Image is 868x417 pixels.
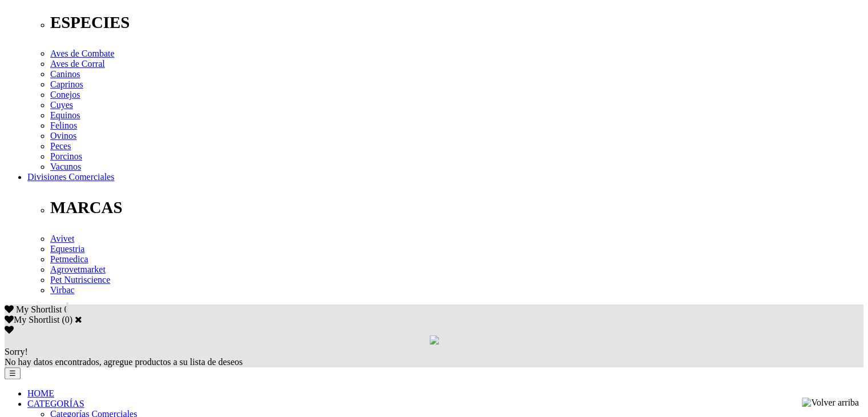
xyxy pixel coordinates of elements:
[16,304,62,314] span: My Shortlist
[50,151,82,161] a: Porcinos
[50,234,74,243] a: Avivet
[50,244,84,254] a: Equestria
[50,285,75,295] a: Virbac
[50,264,106,274] a: Agrovetmarket
[50,254,88,264] a: Petmedica
[75,315,82,324] a: Cerrar
[5,367,21,379] button: ☰
[430,335,439,344] img: loading.gif
[27,399,84,408] a: CATEGORÍAS
[50,275,110,284] a: Pet Nutriscience
[50,110,80,120] a: Equinos
[65,315,70,324] label: 0
[50,13,863,32] p: ESPECIES
[50,198,863,217] p: MARCAS
[50,100,73,110] a: Cuyes
[64,304,68,314] span: 0
[50,79,83,89] a: Caprinos
[5,315,59,324] label: My Shortlist
[50,69,80,79] a: Caninos
[50,162,81,171] a: Vacunos
[50,131,76,141] a: Ovinos
[62,315,72,324] span: ( )
[27,388,54,398] a: HOME
[802,398,859,408] img: Volver arriba
[27,172,114,182] a: Divisiones Comerciales
[50,141,71,151] a: Peces
[5,347,28,356] span: Sorry!
[5,347,863,367] div: No hay datos encontrados, agregue productos a su lista de deseos
[50,59,105,69] a: Aves de Corral
[50,121,77,130] a: Felinos
[50,49,115,58] a: Aves de Combate
[50,90,80,99] a: Conejos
